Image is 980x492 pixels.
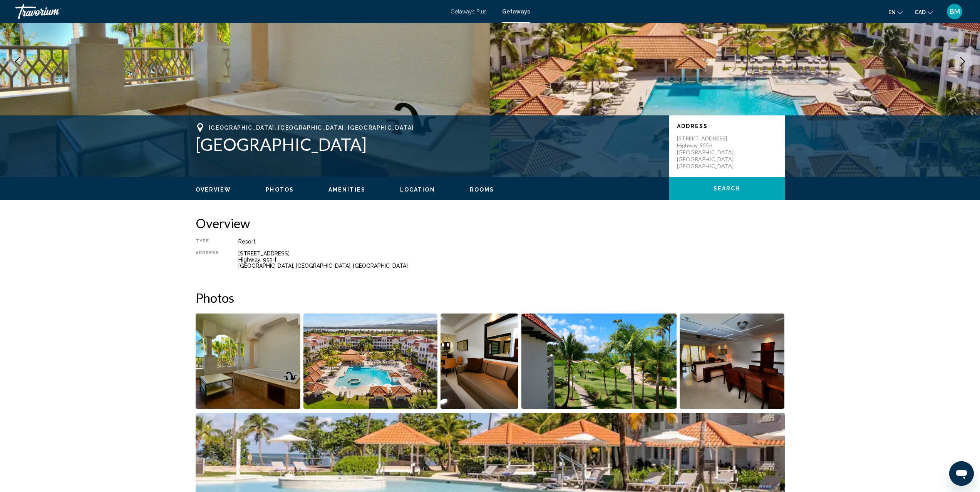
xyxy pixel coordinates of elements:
p: [STREET_ADDRESS] Highway, 955-I [GEOGRAPHIC_DATA], [GEOGRAPHIC_DATA], [GEOGRAPHIC_DATA] [677,135,739,170]
button: Change language [888,7,903,18]
button: Next image [953,52,972,71]
button: Photos [266,186,294,193]
span: en [888,9,896,15]
button: Amenities [328,186,365,193]
button: Open full-screen image slider [521,313,677,409]
button: Open full-screen image slider [441,313,519,409]
h2: Photos [196,290,785,305]
div: Type [196,238,219,245]
h2: Overview [196,215,785,231]
button: Open full-screen image slider [680,313,785,409]
button: User Menu [945,3,965,20]
button: Open full-screen image slider [196,313,301,409]
a: Travorium [15,4,443,19]
h1: [GEOGRAPHIC_DATA] [196,134,662,154]
button: Open full-screen image slider [303,313,437,409]
span: CAD [915,9,926,15]
button: Location [400,186,435,193]
span: [GEOGRAPHIC_DATA], [GEOGRAPHIC_DATA], [GEOGRAPHIC_DATA] [209,125,414,131]
div: [STREET_ADDRESS] Highway, 955-I [GEOGRAPHIC_DATA], [GEOGRAPHIC_DATA], [GEOGRAPHIC_DATA] [238,250,784,269]
div: Resort [238,238,784,245]
button: Rooms [470,186,494,193]
button: Change currency [915,7,933,18]
p: Address [677,123,777,129]
button: Search [669,177,785,200]
button: Previous image [8,52,27,71]
button: Overview [196,186,231,193]
a: Getaways Plus [451,8,487,15]
span: BM [950,8,960,15]
a: Getaways [502,8,530,15]
iframe: Button to launch messaging window [949,461,974,486]
span: Search [714,186,740,192]
div: Address [196,250,219,269]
